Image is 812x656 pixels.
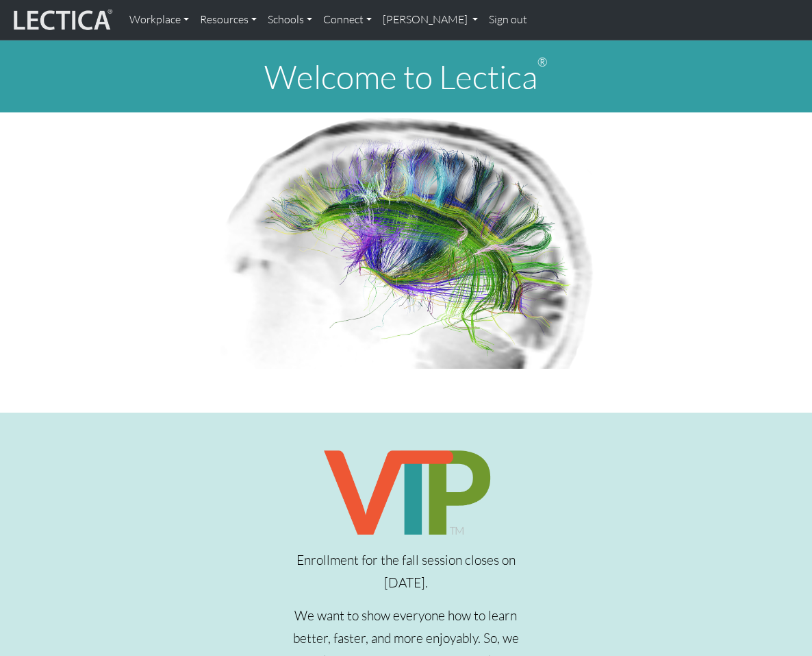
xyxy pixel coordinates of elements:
sup: ® [537,54,548,69]
a: Workplace [124,5,194,34]
a: Schools [262,5,318,34]
a: Resources [194,5,262,34]
a: [PERSON_NAME] [377,5,483,34]
img: Human Connectome Project Image [214,112,598,369]
p: Enrollment for the fall session closes on [DATE]. [276,549,535,594]
a: Sign out [483,5,533,34]
a: Connect [318,5,377,34]
img: lecticalive [10,7,113,33]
